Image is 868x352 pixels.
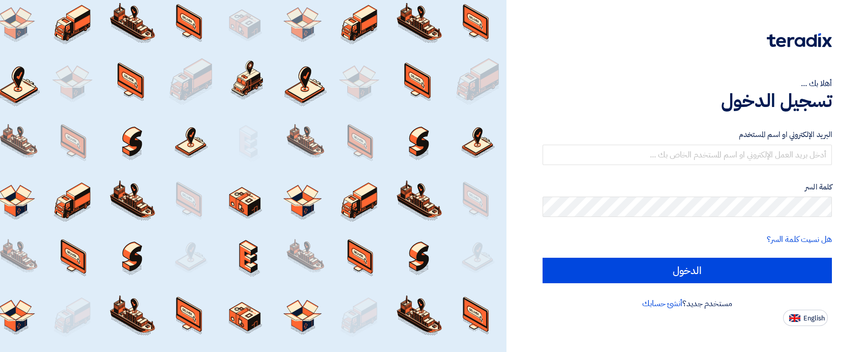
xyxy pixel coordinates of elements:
[767,233,832,246] a: هل نسيت كلمة السر؟
[543,90,832,112] h1: تسجيل الدخول
[767,33,832,47] img: Teradix logo
[543,129,832,141] label: البريد الإلكتروني او اسم المستخدم
[803,315,825,322] span: English
[543,258,832,283] input: الدخول
[789,314,800,322] img: en-US.png
[783,310,828,326] button: English
[543,145,832,165] input: أدخل بريد العمل الإلكتروني او اسم المستخدم الخاص بك ...
[543,297,832,310] div: مستخدم جديد؟
[642,297,682,310] a: أنشئ حسابك
[543,77,832,90] div: أهلا بك ...
[543,181,832,193] label: كلمة السر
